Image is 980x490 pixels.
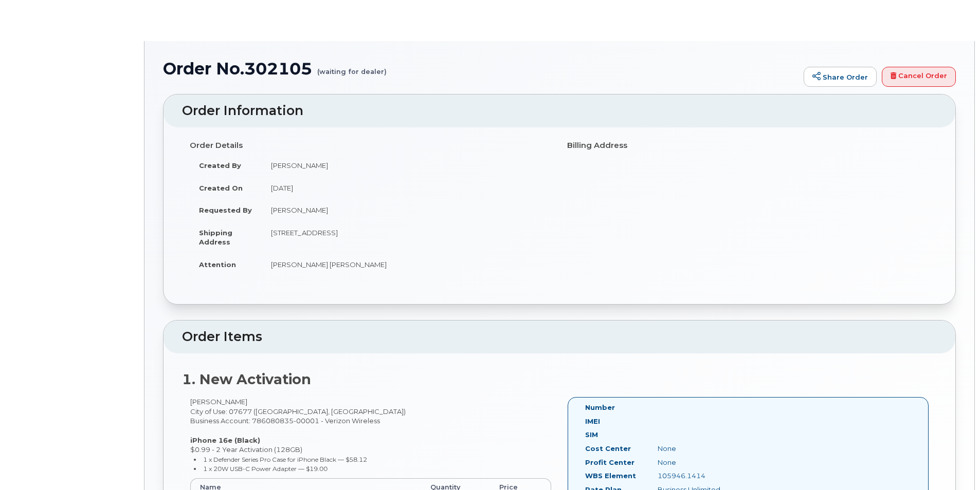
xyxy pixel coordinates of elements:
[182,330,937,344] h2: Order Items
[199,229,232,247] strong: Shipping Address
[317,60,387,76] small: (waiting for dealer)
[585,403,615,412] label: Number
[650,458,752,467] div: None
[199,184,243,192] strong: Created On
[262,177,552,199] td: [DATE]
[262,154,552,177] td: [PERSON_NAME]
[262,199,552,221] td: [PERSON_NAME]
[567,141,929,150] h4: Billing Address
[262,221,552,253] td: [STREET_ADDRESS]
[262,253,552,276] td: [PERSON_NAME] [PERSON_NAME]
[190,141,552,150] h4: Order Details
[199,260,236,269] strong: Attention
[203,456,367,463] small: 1 x Defender Series Pro Case for iPhone Black — $58.12
[882,67,956,87] a: Cancel Order
[804,67,877,87] a: Share Order
[585,471,636,481] label: WBS Element
[163,60,798,78] h1: Order No.302105
[199,206,252,214] strong: Requested By
[182,104,937,118] h2: Order Information
[650,444,752,454] div: None
[585,430,598,440] label: SIM
[182,371,311,388] strong: 1. New Activation
[650,471,752,481] div: 105946.1414
[203,465,328,473] small: 1 x 20W USB-C Power Adapter — $19.00
[585,458,634,467] label: Profit Center
[585,444,631,454] label: Cost Center
[190,436,260,444] strong: iPhone 16e (Black)
[199,161,241,169] strong: Created By
[585,417,600,426] label: IMEI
